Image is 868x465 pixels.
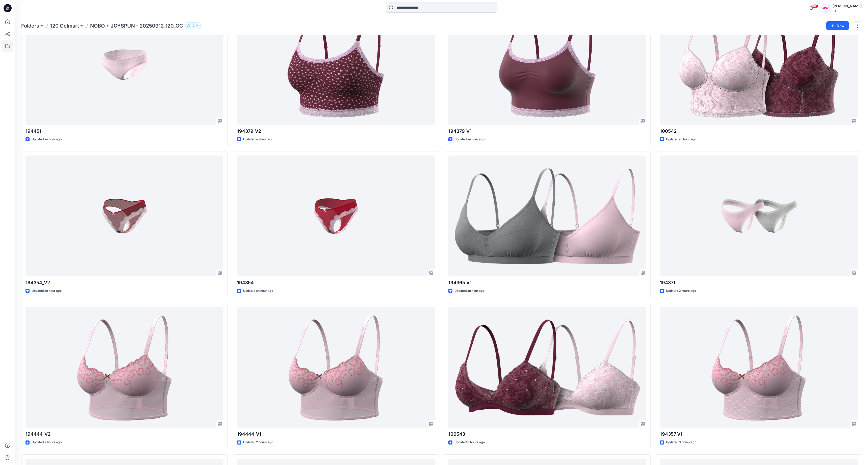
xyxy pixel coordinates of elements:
p: 194379_V2 [237,128,435,135]
p: 194371 [660,279,858,286]
p: 194379_V1 [448,128,646,135]
p: 194357_V1 [660,431,858,438]
p: 100542 [660,128,858,135]
a: 194357_V1 [660,307,858,428]
p: Updated 2 hours ago [32,440,62,445]
p: Updated 3 hours ago [666,440,696,445]
p: 194444_V1 [237,431,435,438]
a: 194444_V1 [237,307,435,428]
a: 194379_V1 [448,4,646,125]
p: Updated 3 hours ago [454,440,485,445]
a: 194354 [237,156,435,276]
a: 120 Gelmart [50,22,79,29]
a: 194365 V1 [448,156,646,276]
p: NOBO + JOYSPUN - 20250912_120_GC [90,22,183,29]
a: 100543 [448,307,646,428]
a: Folders [21,22,39,29]
a: 194354_V2 [25,156,223,276]
p: Updated an hour ago [454,137,484,142]
a: 194379_V2 [237,4,435,125]
p: Updated an hour ago [32,137,62,142]
div: [PERSON_NAME] [832,3,862,9]
a: 194444_V2 [25,307,223,428]
p: Updated an hour ago [454,288,484,294]
div: PIC [832,9,862,13]
p: 10 [191,23,195,29]
p: 194354 [237,279,435,286]
a: 194451 [25,4,223,125]
p: Updated 2 hours ago [666,288,696,294]
button: 10 [185,22,201,29]
a: 194371 [660,156,858,276]
p: Updated an hour ago [243,137,273,142]
p: Updated an hour ago [32,288,62,294]
span: 99+ [811,4,819,8]
p: Updated 2 hours ago [243,440,273,445]
p: 100543 [448,431,646,438]
p: 194451 [25,128,223,135]
p: Updated an hour ago [666,137,696,142]
p: 194444_V2 [25,431,223,438]
p: 194354_V2 [25,279,223,286]
a: 100542 [660,4,858,125]
p: 194365 V1 [448,279,646,286]
div: AW [821,4,830,13]
button: New [826,21,849,30]
p: Updated an hour ago [243,288,273,294]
